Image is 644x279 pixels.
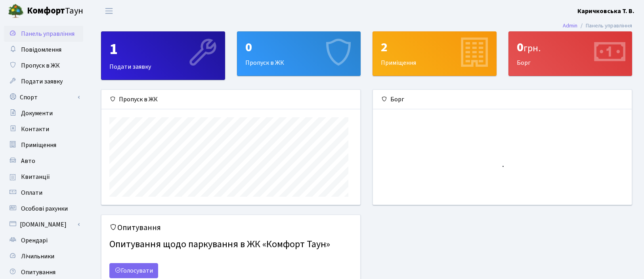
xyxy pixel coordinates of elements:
div: Подати заявку [101,32,225,79]
a: Квитанції [4,169,83,185]
button: Переключити навігацію [99,4,119,17]
span: Оплати [21,188,42,197]
a: Лічильники [4,248,83,264]
a: Особові рахунки [4,201,83,217]
a: Спорт [4,89,83,105]
a: Орендарі [4,232,83,248]
span: Повідомлення [21,45,61,54]
span: Особові рахунки [21,204,68,213]
span: Квитанції [21,172,50,181]
a: Подати заявку [4,74,83,89]
span: Таун [27,4,83,18]
span: Подати заявку [21,77,63,86]
h5: Опитування [109,223,352,232]
span: Авто [21,157,35,165]
div: 2 [381,40,488,55]
span: Пропуск в ЖК [21,61,60,70]
span: грн. [524,41,541,55]
span: Орендарі [21,236,48,245]
a: Повідомлення [4,42,83,58]
span: Приміщення [21,141,56,149]
a: Контакти [4,121,83,137]
div: Борг [373,90,632,109]
div: Пропуск в ЖК [237,32,361,76]
a: 1Подати заявку [101,31,225,80]
span: Опитування [21,268,55,277]
div: Пропуск в ЖК [101,90,360,109]
a: Панель управління [4,26,83,42]
div: 0 [245,40,353,55]
span: Лічильники [21,252,54,261]
li: Панель управління [577,21,632,30]
nav: breadcrumb [551,17,644,34]
a: Оплати [4,185,83,201]
a: 0Пропуск в ЖК [237,31,361,76]
a: [DOMAIN_NAME] [4,217,83,232]
div: Приміщення [373,32,496,76]
a: Admin [563,21,577,30]
span: Документи [21,109,53,118]
a: Каричковська Т. В. [577,6,634,16]
span: Панель управління [21,29,75,38]
a: 2Приміщення [373,31,497,76]
div: 0 [517,40,624,55]
b: Каричковська Т. В. [577,7,634,15]
b: Комфорт [27,4,65,17]
a: Голосувати [109,263,158,278]
h4: Опитування щодо паркування в ЖК «Комфорт Таун» [109,236,352,254]
img: logo.png [8,3,24,19]
a: Пропуск в ЖК [4,58,83,74]
a: Документи [4,105,83,121]
a: Авто [4,153,83,169]
div: Борг [509,32,632,76]
a: Приміщення [4,137,83,153]
span: Контакти [21,125,49,134]
div: 1 [109,40,217,59]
